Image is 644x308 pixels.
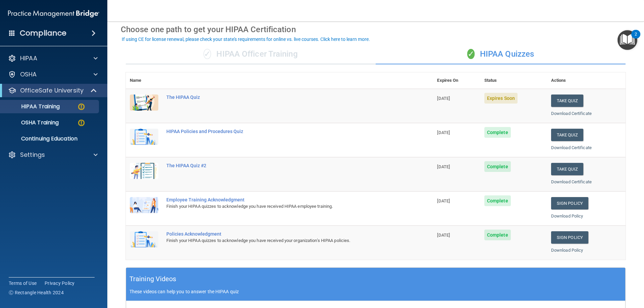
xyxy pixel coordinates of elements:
[484,161,511,172] span: Complete
[20,151,45,159] p: Settings
[437,96,450,101] span: [DATE]
[8,54,98,62] a: HIPAA
[166,231,399,237] div: Policies Acknowledgment
[376,44,626,64] div: HIPAA Quizzes
[547,72,626,89] th: Actions
[8,7,99,20] img: PMB logo
[20,28,66,38] h4: Compliance
[618,30,637,50] button: Open Resource Center, 2 new notifications
[166,95,399,100] div: The HIPAA Quiz
[166,129,399,134] div: HIPAA Policies and Procedures Quiz
[4,119,59,126] p: OSHA Training
[45,280,75,287] a: Privacy Policy
[8,86,97,95] a: OfficeSafe University
[480,72,547,89] th: Status
[121,36,371,43] button: If using CE for license renewal, please check your state's requirements for online vs. live cours...
[166,237,399,245] div: Finish your HIPAA quizzes to acknowledge you have received your organization’s HIPAA policies.
[551,248,583,253] a: Download Policy
[166,202,399,210] div: Finish your HIPAA quizzes to acknowledge you have received HIPAA employee training.
[20,70,37,78] p: OSHA
[551,213,583,219] a: Download Policy
[551,129,583,141] button: Take Quiz
[551,163,583,175] button: Take Quiz
[126,72,162,89] th: Name
[8,70,98,78] a: OSHA
[484,127,511,138] span: Complete
[129,273,176,285] h5: Training Videos
[121,20,631,39] div: Choose one path to get your HIPAA Certification
[635,34,637,43] div: 2
[9,280,37,287] a: Terms of Use
[122,37,370,42] div: If using CE for license renewal, please check your state's requirements for online vs. live cours...
[467,49,475,59] span: ✓
[433,72,480,89] th: Expires On
[20,86,84,95] p: OfficeSafe University
[551,95,583,107] button: Take Quiz
[437,198,450,203] span: [DATE]
[77,103,86,111] img: warning-circle.0cc9ac19.png
[437,233,450,238] span: [DATE]
[9,289,64,296] span: Ⓒ Rectangle Health 2024
[20,54,37,62] p: HIPAA
[4,103,60,110] p: HIPAA Training
[4,135,96,142] p: Continuing Education
[484,93,518,104] span: Expires Soon
[166,163,399,168] div: The HIPAA Quiz #2
[551,197,588,209] a: Sign Policy
[437,130,450,135] span: [DATE]
[551,179,592,184] a: Download Certificate
[551,145,592,150] a: Download Certificate
[166,197,399,202] div: Employee Training Acknowledgment
[551,111,592,116] a: Download Certificate
[484,195,511,206] span: Complete
[77,119,86,127] img: warning-circle.0cc9ac19.png
[551,231,588,244] a: Sign Policy
[437,164,450,169] span: [DATE]
[129,289,622,294] p: These videos can help you to answer the HIPAA quiz
[8,151,98,159] a: Settings
[484,230,511,240] span: Complete
[204,49,211,59] span: ✓
[126,44,376,64] div: HIPAA Officer Training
